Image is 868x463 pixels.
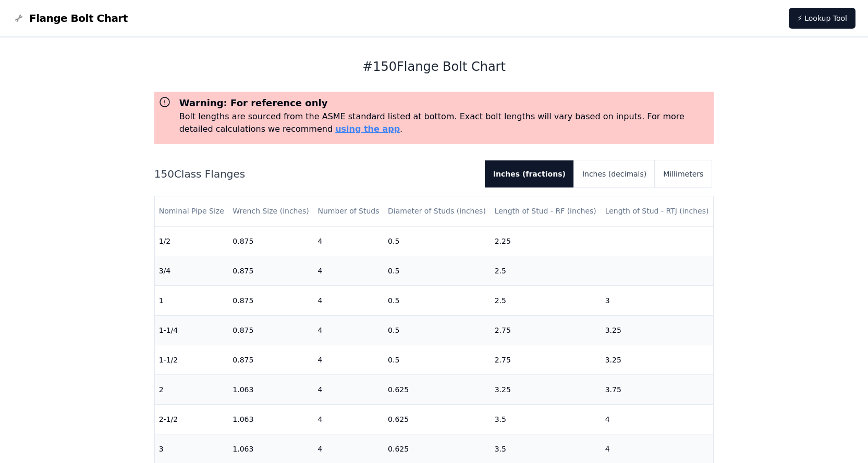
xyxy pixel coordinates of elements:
h3: Warning: For reference only [179,96,710,110]
td: 4 [601,404,714,434]
td: 2.75 [491,345,601,374]
td: 3.25 [601,315,714,345]
td: 0.875 [228,315,313,345]
td: 3.25 [491,374,601,404]
td: 3/4 [155,256,229,285]
img: Flange Bolt Chart Logo [13,12,25,24]
td: 0.5 [384,226,491,256]
td: 2.75 [491,315,601,345]
td: 0.875 [228,285,313,315]
td: 0.5 [384,315,491,345]
span: Flange Bolt Chart [29,11,128,26]
td: 2.5 [491,256,601,285]
td: 0.875 [228,226,313,256]
a: ⚡ Lookup Tool [789,8,855,29]
th: Number of Studs [313,196,384,226]
td: 0.875 [228,256,313,285]
td: 1/2 [155,226,229,256]
td: 4 [313,345,384,374]
td: 0.5 [384,256,491,285]
td: 3 [601,285,714,315]
td: 4 [313,285,384,315]
th: Length of Stud - RF (inches) [491,196,601,226]
h2: 150 Class Flanges [154,167,476,181]
th: Nominal Pipe Size [155,196,229,226]
td: 1.063 [228,374,313,404]
button: Inches (fractions) [485,160,574,187]
th: Length of Stud - RTJ (inches) [601,196,714,226]
th: Wrench Size (inches) [228,196,313,226]
td: 0.625 [384,374,491,404]
td: 0.5 [384,345,491,374]
td: 1 [155,285,229,315]
button: Millimeters [655,160,712,187]
td: 2 [155,374,229,404]
td: 3.25 [601,345,714,374]
td: 4 [313,404,384,434]
td: 4 [313,315,384,345]
button: Inches (decimals) [574,160,655,187]
td: 0.625 [384,404,491,434]
td: 3.75 [601,374,714,404]
a: using the app [335,124,400,134]
td: 2-1/2 [155,404,229,434]
td: 4 [313,374,384,404]
td: 1-1/4 [155,315,229,345]
td: 4 [313,256,384,285]
td: 1.063 [228,404,313,434]
td: 0.5 [384,285,491,315]
td: 1-1/2 [155,345,229,374]
td: 4 [313,226,384,256]
th: Diameter of Studs (inches) [384,196,491,226]
td: 2.5 [491,285,601,315]
td: 2.25 [491,226,601,256]
td: 0.875 [228,345,313,374]
td: 3.5 [491,404,601,434]
h1: # 150 Flange Bolt Chart [154,58,714,75]
a: Flange Bolt Chart LogoFlange Bolt Chart [13,11,128,26]
p: Bolt lengths are sourced from the ASME standard listed at bottom. Exact bolt lengths will vary ba... [179,110,710,135]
